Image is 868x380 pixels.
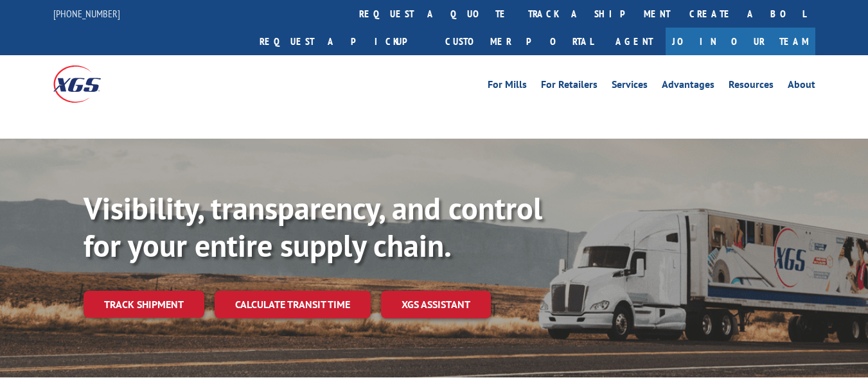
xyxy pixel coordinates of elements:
[788,80,815,94] a: About
[53,7,120,20] a: [PHONE_NUMBER]
[603,28,666,55] a: Agent
[662,80,714,94] a: Advantages
[488,80,527,94] a: For Mills
[541,80,598,94] a: For Retailers
[729,80,774,94] a: Resources
[612,80,648,94] a: Services
[436,28,603,55] a: Customer Portal
[84,291,204,318] a: Track shipment
[666,28,815,55] a: Join Our Team
[250,28,436,55] a: Request a pickup
[84,188,542,265] b: Visibility, transparency, and control for your entire supply chain.
[381,291,491,318] a: XGS ASSISTANT
[215,291,371,318] a: Calculate transit time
